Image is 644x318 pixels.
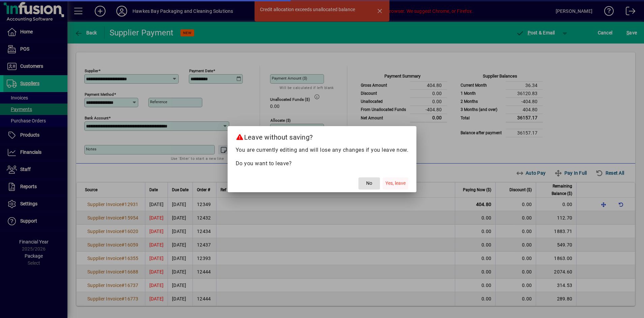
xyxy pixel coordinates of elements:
[366,180,372,187] span: No
[236,146,409,154] p: You are currently editing and will lose any changes if you leave now.
[385,180,406,187] span: Yes, leave
[236,160,409,168] p: Do you want to leave?
[228,126,417,146] h2: Leave without saving?
[358,177,380,190] button: No
[383,177,408,190] button: Yes, leave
